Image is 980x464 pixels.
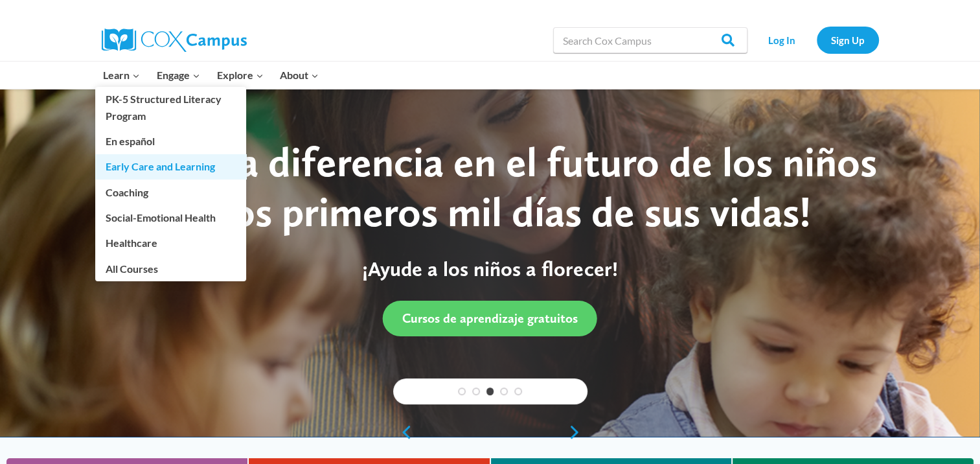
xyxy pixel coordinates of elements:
a: All Courses [95,256,246,281]
a: Sign Up [817,27,879,53]
nav: Secondary Navigation [754,27,879,53]
img: Cox Campus [102,29,247,52]
nav: Primary Navigation [95,62,327,89]
a: next [568,424,587,440]
input: Search Cox Campus [553,27,747,53]
button: Child menu of Engage [148,62,209,89]
div: ¡Haz una diferencia en el futuro de los niños en los primeros mil días de sus vidas! [85,137,895,237]
a: Social-Emotional Health [95,205,246,230]
a: Log In [754,27,810,53]
a: previous [393,424,413,440]
a: Early Care and Learning [95,154,246,179]
a: Healthcare [95,231,246,255]
a: 1 [458,388,466,395]
p: ¡Ayude a los niños a florecer! [85,257,895,281]
a: 5 [514,388,522,395]
a: Coaching [95,180,246,204]
span: Cursos de aprendizaje gratuitos [402,310,578,326]
a: 4 [500,388,508,395]
a: Cursos de aprendizaje gratuitos [383,301,597,336]
button: Child menu of Learn [95,62,149,89]
button: Child menu of About [271,62,327,89]
button: Child menu of Explore [209,62,272,89]
a: PK-5 Structured Literacy Program [95,87,246,128]
a: 3 [486,388,494,395]
a: 2 [472,388,480,395]
a: En español [95,129,246,154]
div: content slider buttons [393,419,587,445]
